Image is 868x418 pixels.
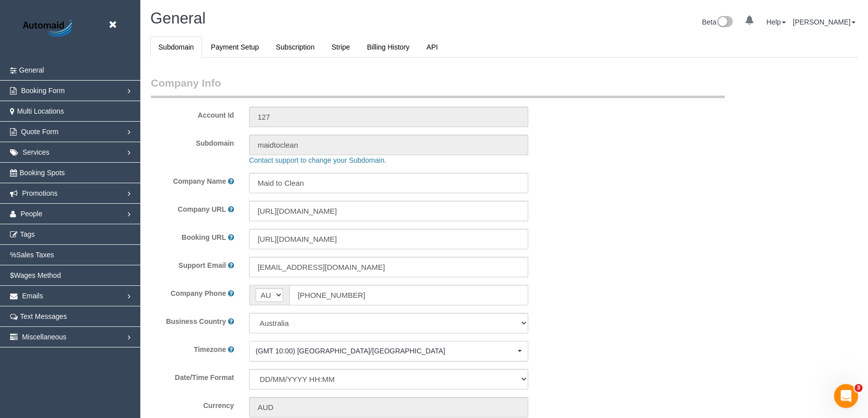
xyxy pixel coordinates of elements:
[177,204,226,214] label: Company URL
[20,312,67,320] span: Text Messages
[150,37,202,58] a: Subdomain
[14,271,61,279] span: Wages Method
[834,384,858,408] iframe: Intercom live chat
[181,232,226,242] label: Booking URL
[22,292,43,300] span: Emails
[289,285,529,305] input: Phone
[702,18,733,26] a: Beta
[16,251,54,259] span: Sales Taxes
[166,316,226,326] label: Business Country
[242,155,830,165] div: Contact support to change your Subdomain.
[143,397,242,410] label: Currency
[18,18,80,40] img: Automaid Logo
[249,341,529,361] button: (GMT 10:00) [GEOGRAPHIC_DATA]/[GEOGRAPHIC_DATA]
[22,333,67,341] span: Miscellaneous
[21,128,59,136] span: Quote Form
[20,169,65,177] span: Booking Spots
[22,189,58,197] span: Promotions
[151,76,725,98] legend: Company Info
[418,37,446,58] a: API
[854,384,862,392] span: 3
[23,148,50,156] span: Services
[19,66,44,74] span: General
[793,18,855,26] a: [PERSON_NAME]
[20,230,35,238] span: Tags
[766,18,786,26] a: Help
[203,37,267,58] a: Payment Setup
[324,37,358,58] a: Stripe
[178,260,226,270] label: Support Email
[143,369,242,382] label: Date/Time Format
[143,135,242,148] label: Subdomain
[359,37,417,58] a: Billing History
[143,107,242,120] label: Account Id
[249,341,529,361] ol: Choose Timezone
[170,288,226,298] label: Company Phone
[256,346,516,356] span: (GMT 10:00) [GEOGRAPHIC_DATA]/[GEOGRAPHIC_DATA]
[716,16,733,29] img: New interface
[194,344,226,354] label: Timezone
[17,107,64,115] span: Multi Locations
[268,37,323,58] a: Subscription
[21,210,43,218] span: People
[21,87,65,95] span: Booking Form
[173,176,226,186] label: Company Name
[150,10,205,27] span: General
